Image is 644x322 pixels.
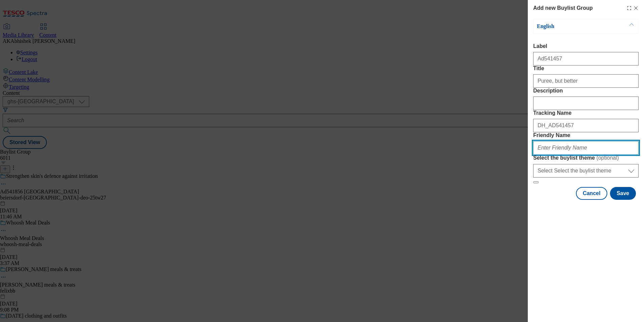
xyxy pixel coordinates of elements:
label: Tracking Name [533,110,639,116]
label: Friendly Name [533,132,639,138]
input: Enter Title [533,74,639,88]
span: ( optional ) [597,155,619,161]
input: Enter Tracking Name [533,119,639,132]
label: Title [533,65,639,72]
input: Enter Friendly Name [533,141,639,155]
p: English [537,23,608,30]
label: Select the buylist theme [533,155,639,161]
input: Enter Description [533,97,639,110]
input: Enter Label [533,52,639,65]
button: Cancel [576,187,607,200]
label: Label [533,43,639,49]
button: Save [610,187,636,200]
h4: Add new Buylist Group [533,4,593,12]
label: Description [533,88,639,94]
